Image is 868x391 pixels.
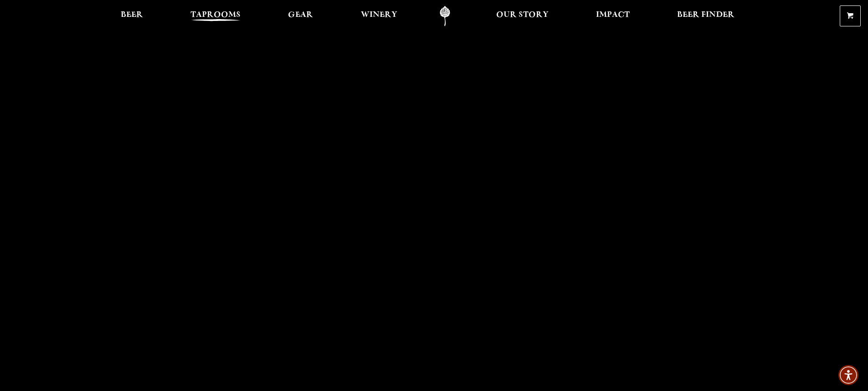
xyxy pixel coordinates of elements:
span: Our Story [496,11,549,19]
span: Taprooms [190,11,241,19]
span: Impact [596,11,630,19]
a: Gear [282,6,319,26]
span: Winery [361,11,397,19]
a: Our Story [490,6,555,26]
a: Winery [355,6,403,26]
div: Accessibility Menu [838,365,858,385]
span: Beer Finder [677,11,734,19]
a: Beer [115,6,149,26]
a: Taprooms [185,6,247,26]
span: Beer [121,11,143,19]
a: Impact [590,6,636,26]
a: Beer Finder [671,6,740,26]
span: Gear [288,11,313,19]
a: Odell Home [428,6,462,26]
